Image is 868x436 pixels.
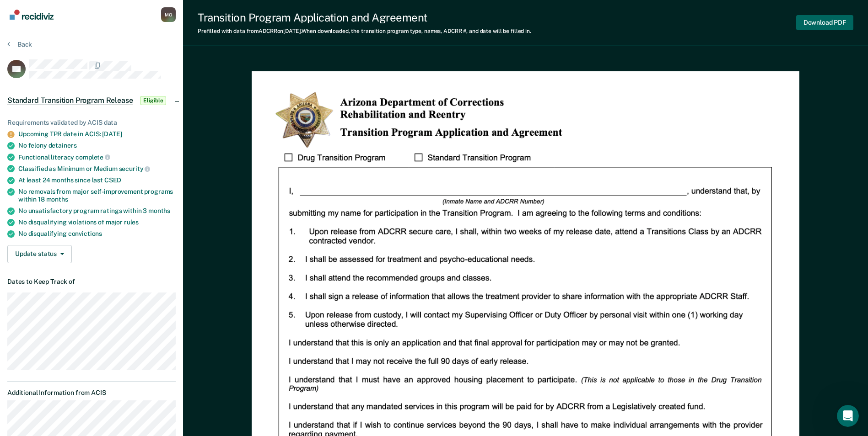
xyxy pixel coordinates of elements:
button: Back [7,40,32,48]
span: complete [75,154,110,161]
div: Functional literacy [18,153,176,161]
span: detainers [49,142,77,149]
button: Download PDF [796,15,853,30]
dt: Dates to Keep Track of [7,278,176,286]
span: rules [124,218,139,226]
div: Requirements validated by ACIS data [7,119,176,127]
div: No unsatisfactory program ratings within 3 [18,207,176,215]
div: No removals from major self-improvement programs within 18 [18,188,176,203]
span: months [46,196,68,203]
span: convictions [68,230,102,237]
span: security [119,165,151,172]
div: Transition Program Application and Agreement [198,11,531,24]
span: Standard Transition Program Release [7,96,133,105]
button: Update status [7,245,72,263]
div: M O [161,7,176,22]
div: Classified as Minimum or Medium [18,165,176,173]
div: No disqualifying [18,230,176,238]
div: At least 24 months since last [18,176,176,184]
div: Upcoming TPR date in ACIS: [DATE] [18,130,176,138]
span: months [148,207,170,214]
div: No felony [18,142,176,149]
div: No disqualifying violations of major [18,218,176,226]
span: CSED [104,176,121,184]
button: Profile dropdown button [161,7,176,22]
dt: Additional Information from ACIS [7,389,176,397]
div: Prefilled with data from ADCRR on [DATE] . When downloaded, the transition program type, names, A... [198,28,531,34]
img: Recidiviz [10,10,54,20]
iframe: Intercom live chat [837,405,859,427]
span: Eligible [140,96,166,105]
